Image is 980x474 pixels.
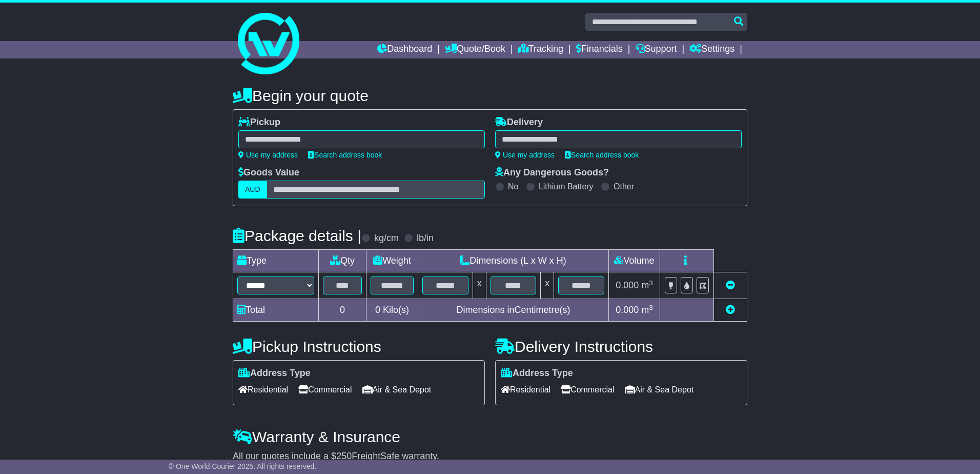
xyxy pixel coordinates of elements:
span: Residential [238,382,288,398]
a: Financials [576,41,623,58]
a: Use my address [238,151,298,159]
a: Tracking [518,41,563,58]
h4: Pickup Instructions [233,338,485,355]
span: Residential [501,382,550,398]
span: 0 [375,305,380,315]
td: Type [233,250,319,272]
td: Qty [319,250,366,272]
span: 0.000 [616,305,639,315]
h4: Delivery Instructions [495,338,747,355]
td: x [473,272,486,299]
span: m [641,280,653,290]
td: x [541,272,554,299]
h4: Warranty & Insurance [233,428,747,445]
a: Dashboard [377,41,432,58]
span: Air & Sea Depot [362,382,432,398]
span: m [641,305,653,315]
sup: 3 [649,304,653,311]
td: Total [233,299,319,322]
label: Address Type [238,368,311,379]
td: Kilo(s) [366,299,418,322]
label: Goods Value [238,167,299,179]
label: Address Type [501,368,573,379]
span: 250 [336,451,352,461]
a: Search address book [308,151,382,159]
td: Dimensions in Centimetre(s) [418,299,608,322]
a: Remove this item [726,280,735,290]
a: Add new item [726,305,735,315]
label: AUD [238,181,267,199]
sup: 3 [649,279,653,287]
label: Lithium Battery [539,182,594,191]
label: Delivery [495,117,543,128]
span: Commercial [561,382,614,398]
td: Dimensions (L x W x H) [418,250,608,272]
label: Other [614,182,634,191]
a: Quote/Book [445,41,505,58]
span: Commercial [298,382,352,398]
td: Weight [366,250,418,272]
span: 0.000 [616,280,639,290]
a: Settings [689,41,734,58]
label: Pickup [238,117,280,128]
label: lb/in [417,233,434,244]
a: Search address book [565,151,639,159]
a: Support [636,41,677,58]
label: kg/cm [374,233,399,244]
td: Volume [608,250,660,272]
span: Air & Sea Depot [625,382,694,398]
a: Use my address [495,151,555,159]
h4: Begin your quote [233,87,747,104]
span: © One World Courier 2025. All rights reserved. [169,462,317,470]
label: No [508,182,518,191]
td: 0 [319,299,366,322]
label: Any Dangerous Goods? [495,167,609,179]
h4: Package details | [233,227,361,244]
div: All our quotes include a $ FreightSafe warranty. [233,451,747,462]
